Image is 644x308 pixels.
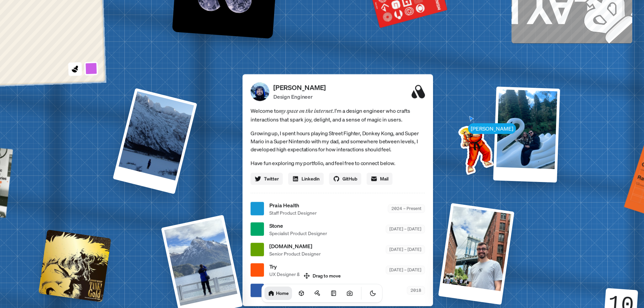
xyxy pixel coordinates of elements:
[251,82,269,101] img: Profile Picture
[264,175,279,182] span: Twitter
[386,245,425,254] div: [DATE] – [DATE]
[386,266,425,274] div: [DATE] – [DATE]
[367,173,392,185] a: Mail
[380,175,388,182] span: Mail
[441,114,508,182] img: Profile example
[273,82,326,93] p: [PERSON_NAME]
[251,129,425,153] p: Growing up, I spent hours playing Street Fighter, Donkey Kong, and Super Mario in a Super Nintend...
[342,175,357,182] span: GitHub
[407,286,425,295] div: 2018
[279,107,334,114] em: my space on the internet.
[329,173,361,185] a: GitHub
[288,173,324,185] a: Linkedin
[386,225,425,233] div: [DATE] – [DATE]
[366,287,380,300] button: Toggle Theme
[273,93,326,101] p: Design Engineer
[265,287,292,300] a: Home
[302,175,320,182] span: Linkedin
[276,290,289,296] h1: Home
[269,250,321,257] span: Senior Product Designer
[269,222,327,230] span: Stone
[388,204,425,213] div: 2024 – Present
[251,159,425,167] p: Have fun exploring my portfolio, and feel free to connect below.
[269,242,321,250] span: [DOMAIN_NAME]
[269,209,317,216] span: Staff Product Designer
[269,201,317,209] span: Praia Health
[269,262,325,270] span: Try
[251,173,283,185] a: Twitter
[269,230,327,237] span: Specialist Product Designer
[251,106,425,124] span: Welcome to I'm a design engineer who crafts interactions that spark joy, delight, and a sense of ...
